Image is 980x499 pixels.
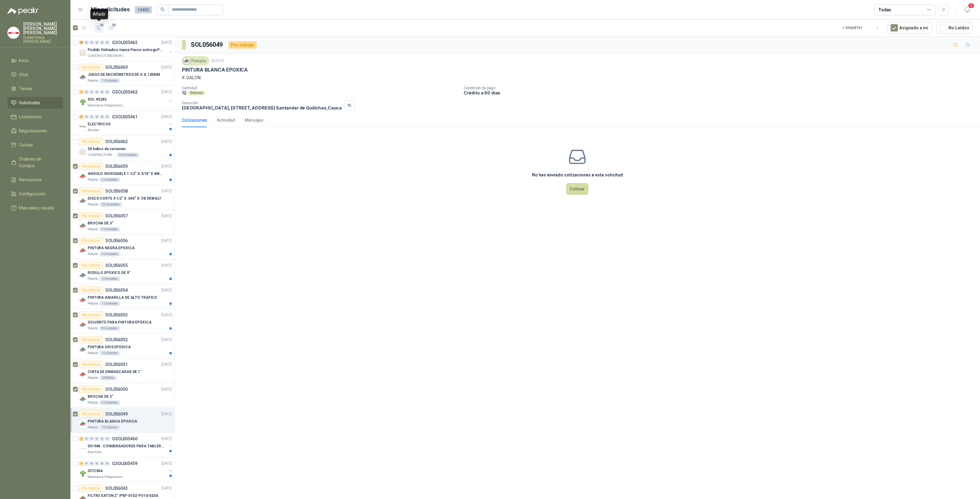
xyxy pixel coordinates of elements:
span: Licitaciones [19,113,42,120]
div: 0 [89,90,94,94]
div: Patojito [182,56,209,65]
div: 0 [84,437,89,441]
img: Company Logo [183,57,190,64]
div: 10 Galones [99,351,120,356]
p: Patojito [88,301,98,306]
span: 2 [968,3,974,9]
img: Company Logo [79,73,86,81]
div: Mensajes [245,117,263,124]
a: Por cotizarSOL056053[DATE] Company LogoSOLVENTE PARA PINTURA EPÓXICAPatojito8 Unidades [70,309,174,334]
img: Company Logo [79,123,86,130]
img: Company Logo [79,296,86,304]
p: SOL056054 [105,288,128,292]
img: Company Logo [79,247,86,254]
p: Patojito [88,177,98,182]
p: Biocirculo [88,450,102,455]
div: Por cotizar [79,386,103,393]
p: [DATE] [161,386,172,392]
p: [DATE] [212,58,224,64]
button: 2 [962,4,973,15]
p: SOL056049 [105,412,128,416]
div: Por cotizar [79,262,103,269]
p: Patojito [88,326,98,331]
p: Almatec [88,128,99,133]
p: SOL056055 [105,263,128,268]
p: [DATE] [161,461,172,467]
span: Inicio [19,57,29,64]
span: search [160,7,165,12]
img: Company Logo [79,222,86,229]
a: 1 0 0 0 0 0 GSOL005462[DATE] Company LogoSOL #5282Salamanca Oleaginosas SAS [79,88,173,108]
p: [DATE] [161,213,172,219]
img: Company Logo [79,395,86,403]
div: 0 [84,461,89,466]
a: Configuración [7,188,63,200]
span: Configuración [19,190,46,197]
img: Company Logo [79,98,86,105]
p: [DATE] [161,164,172,169]
p: SOL056053 [105,313,128,317]
span: Solicitudes [19,99,40,106]
p: Salamanca Oleaginosas SAS [88,475,126,479]
span: Chat [19,71,28,78]
div: Por cotizar [79,485,103,492]
p: RODILLO EPÓXICO DE 9" [88,270,130,276]
div: 0 [95,90,99,94]
button: No Leídos [937,22,973,34]
img: Company Logo [79,346,86,353]
div: 0 [84,115,89,119]
button: 11 [94,23,104,33]
div: 12 Galones [99,425,120,430]
img: Company Logo [79,172,86,180]
img: Company Logo [79,197,86,205]
div: 3 Unidades [99,252,120,257]
a: Por cotizarSOL056055[DATE] Company LogoRODILLO EPÓXICO DE 9"Patojito6 Unidades [70,259,174,284]
div: 1 [79,461,84,466]
a: Por cotizarSOL056051[DATE] Company LogoCINTA DE ENMASCARAR DE 1"Patojito20 Rollos [70,358,174,383]
p: JUEGO DE MICRÓMETROS DE O A 125MM [88,72,160,78]
p: SOL056050 [105,387,128,391]
p: Crédito a 60 días [464,90,978,95]
p: Patojito [88,78,98,83]
div: 0 [89,461,94,466]
p: Patojito [88,425,98,430]
p: Dirección [182,101,342,105]
div: Cotizaciones [182,117,207,124]
h1: Mis solicitudes [91,5,130,14]
a: Solicitudes [7,97,63,109]
div: 0 [105,90,110,94]
p: GSOL005460 [112,437,138,441]
p: PINTURA BLANCA EPOXICA [88,419,137,424]
div: 0 [84,90,89,94]
h3: SOL056049 [191,40,224,50]
p: 051966 : CONDENSADORES PARA TABLERO PRINCIPAL L1 [88,443,164,449]
a: Chat [7,69,63,80]
span: Órdenes de Compra [19,156,57,169]
p: BROCHA DE 2" [88,394,113,400]
a: Por cotizarSOL056059[DATE] Company LogoANGULO INOXIDABLE 1 1/2" X 3/16" X 6MTSPatojito2 Unidades [70,160,174,185]
p: [DATE] [161,114,172,120]
a: 26 0 0 0 0 0 GSOL005463[DATE] Company LogoPedido Hidráulico marca Pavco-entrega PopayánCONSTRUCTO... [79,39,173,58]
div: Por cotizar [79,336,103,343]
p: Patojito [88,227,98,232]
p: [DATE] [161,436,172,442]
p: Patojito [88,351,98,356]
p: [PERSON_NAME] [PERSON_NAME] [PERSON_NAME] [23,22,63,35]
div: Todas [878,6,891,13]
p: [DATE] [161,139,172,145]
div: 0 [95,437,99,441]
p: Salamanca Oleaginosas SAS [88,103,126,108]
p: [DATE] [161,89,172,95]
p: [GEOGRAPHIC_DATA], [STREET_ADDRESS] Santander de Quilichao , Cauca [182,105,342,110]
a: Negociaciones [7,125,63,137]
p: ELECTRICOS [88,121,111,127]
p: 12 [182,90,187,95]
div: Añadir [90,9,108,19]
p: [DATE] [161,362,172,368]
img: Company Logo [79,272,86,279]
div: 6 Unidades [99,276,120,281]
p: [DATE] [161,287,172,293]
p: SOL056057 [105,214,128,218]
div: 0 [105,115,110,119]
div: 1 Unidades [99,301,120,306]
